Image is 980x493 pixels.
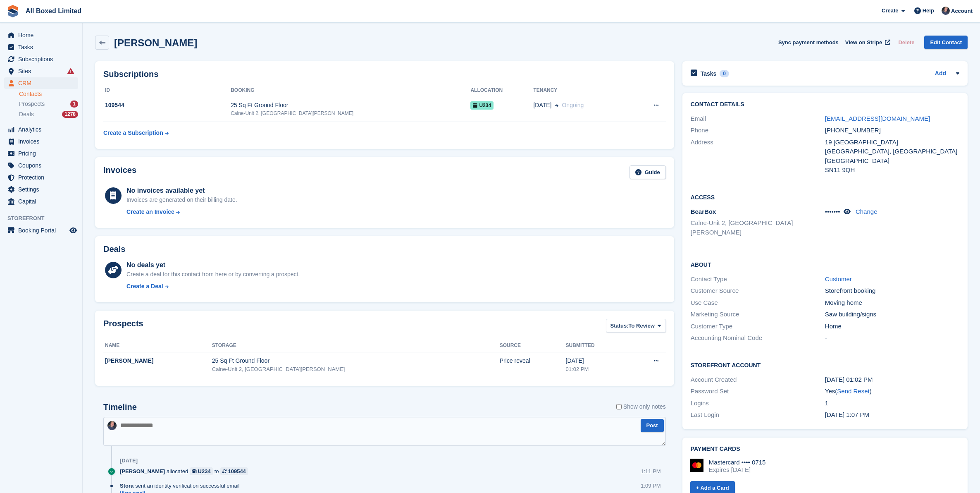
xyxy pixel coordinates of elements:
th: Tenancy [533,84,632,97]
a: menu [4,136,78,147]
a: menu [4,77,78,89]
div: Password Set [691,387,825,396]
h2: Subscriptions [103,69,666,79]
div: 01:02 PM [566,365,628,373]
a: 109544 [220,467,248,475]
h2: Invoices [103,165,136,179]
div: Customer Type [691,322,825,331]
button: Post [641,419,664,433]
span: Capital [18,196,68,207]
a: Send Reset [837,388,869,395]
button: Delete [895,36,918,49]
img: Mastercard Logo [690,459,703,472]
input: Show only notes [616,402,622,411]
span: ( ) [835,388,871,395]
span: Analytics [18,124,68,135]
div: Last Login [691,410,825,420]
div: sent an identity verification successful email [120,482,243,490]
th: ID [103,84,231,97]
span: Protection [18,172,68,183]
div: Home [825,322,959,331]
div: Email [691,114,825,124]
span: To Review [629,322,655,330]
h2: Deals [103,244,125,254]
span: Settings [18,184,68,195]
a: Preview store [68,225,78,235]
a: View on Stripe [842,36,892,49]
div: 1 [70,101,78,108]
a: menu [4,65,78,77]
div: Create a Deal [126,282,163,291]
div: 25 Sq Ft Ground Floor [231,101,470,110]
div: U234 [198,467,211,475]
a: All Boxed Limited [22,4,85,18]
span: Deals [19,110,34,118]
div: Yes [825,387,959,396]
div: Contact Type [691,275,825,284]
div: 1278 [62,111,78,118]
h2: About [691,260,959,268]
span: Home [18,29,68,41]
a: menu [4,172,78,183]
a: menu [4,160,78,171]
div: 1 [825,399,959,408]
a: Create a Deal [126,282,300,291]
div: No invoices available yet [126,186,237,196]
a: menu [4,184,78,195]
div: Logins [691,399,825,408]
a: menu [4,148,78,159]
li: Calne-Unit 2, [GEOGRAPHIC_DATA][PERSON_NAME] [691,218,825,237]
div: Create a deal for this contact from here or by converting a prospect. [126,270,300,279]
span: ••••••• [825,208,840,215]
a: Customer [825,275,852,282]
span: Subscriptions [18,53,68,65]
div: 19 [GEOGRAPHIC_DATA] [825,138,959,147]
time: 2025-09-22 12:07:02 UTC [825,411,869,418]
a: Create an Invoice [126,208,237,216]
a: menu [4,29,78,41]
h2: Prospects [103,319,143,334]
th: Name [103,339,212,352]
span: Sites [18,65,68,77]
div: 0 [720,70,729,77]
a: Edit Contact [924,36,968,49]
button: Status: To Review [606,319,666,333]
div: Create an Invoice [126,208,174,216]
i: Smart entry sync failures have occurred [67,68,74,74]
span: Account [951,7,973,15]
span: Ongoing [562,102,584,108]
div: [PHONE_NUMBER] [825,126,959,135]
div: SN11 9QH [825,165,959,175]
div: Use Case [691,298,825,308]
a: menu [4,41,78,53]
div: Calne-Unit 2, [GEOGRAPHIC_DATA][PERSON_NAME] [212,365,500,373]
img: stora-icon-8386f47178a22dfd0bd8f6a31ec36ba5ce8667c1dd55bd0f319d3a0aa187defe.svg [7,5,19,17]
span: [DATE] [533,101,551,110]
div: Mastercard •••• 0715 [709,459,766,466]
img: Dan Goss [942,7,950,15]
a: Change [856,208,877,215]
h2: Storefront Account [691,361,959,369]
a: menu [4,196,78,207]
div: No deals yet [126,260,300,270]
th: Source [500,339,566,352]
div: [GEOGRAPHIC_DATA], [GEOGRAPHIC_DATA] [825,147,959,156]
a: Contacts [19,90,78,98]
div: 1:11 PM [641,467,660,475]
div: Marketing Source [691,310,825,319]
a: U234 [190,467,213,475]
div: Expires [DATE] [709,466,766,474]
h2: Payment cards [691,446,959,452]
div: 109544 [103,101,231,110]
div: Account Created [691,375,825,385]
a: Deals 1278 [19,110,78,119]
h2: Tasks [701,70,717,77]
div: Address [691,138,825,175]
span: BearBox [691,208,716,215]
span: Prospects [19,100,45,108]
div: Storefront booking [825,286,959,296]
label: Show only notes [616,402,666,411]
span: Storefront [7,214,82,223]
img: Dan Goss [107,421,117,430]
span: View on Stripe [845,38,882,47]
